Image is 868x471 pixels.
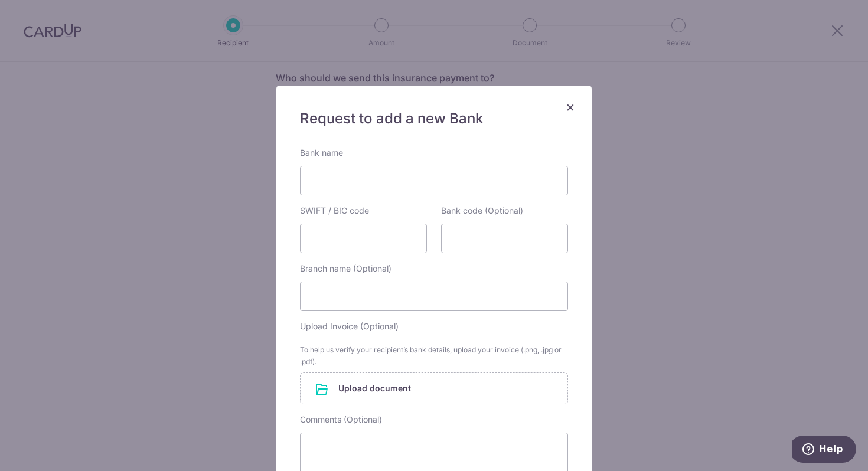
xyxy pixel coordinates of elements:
[300,109,568,128] h5: Request to add a new Bank
[300,205,369,217] label: SWIFT / BIC code
[300,414,382,426] label: Comments (Optional)
[300,372,568,404] div: Upload document
[300,147,343,159] label: Bank name
[563,100,577,114] button: Close
[441,205,523,217] label: Bank code (Optional)
[566,98,575,115] span: ×
[300,263,391,274] label: Branch name (Optional)
[300,344,568,368] div: To help us verify your recipient’s bank details, upload your invoice (.png, .jpg or .pdf).
[792,436,856,465] iframe: Opens a widget where you can find more information
[300,320,399,332] label: Upload Invoice (Optional)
